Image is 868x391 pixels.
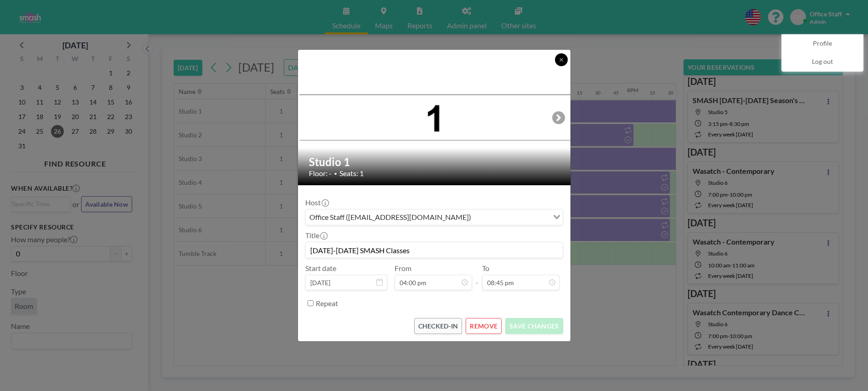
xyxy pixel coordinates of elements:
span: • [334,170,337,177]
input: Search for option [474,211,548,223]
label: To [482,264,489,273]
span: Floor: - [309,169,332,178]
label: From [395,264,411,273]
label: Host [305,198,328,207]
label: Repeat [316,299,338,308]
span: - [476,267,478,287]
a: Log out [782,53,863,71]
a: Profile [782,35,863,53]
div: Search for option [306,209,563,225]
button: CHECKED-IN [414,318,462,334]
span: Log out [812,57,833,67]
button: SAVE CHANGES [505,318,563,334]
label: Start date [305,264,336,273]
input: (No title) [306,242,563,258]
h2: Studio 1 [309,155,560,169]
label: Title [305,231,327,240]
span: Seats: 1 [339,169,364,178]
span: Office Staff ([EMAIL_ADDRESS][DOMAIN_NAME]) [308,211,473,223]
span: Profile [813,39,832,48]
img: 537.png [298,94,571,141]
button: REMOVE [466,318,502,334]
